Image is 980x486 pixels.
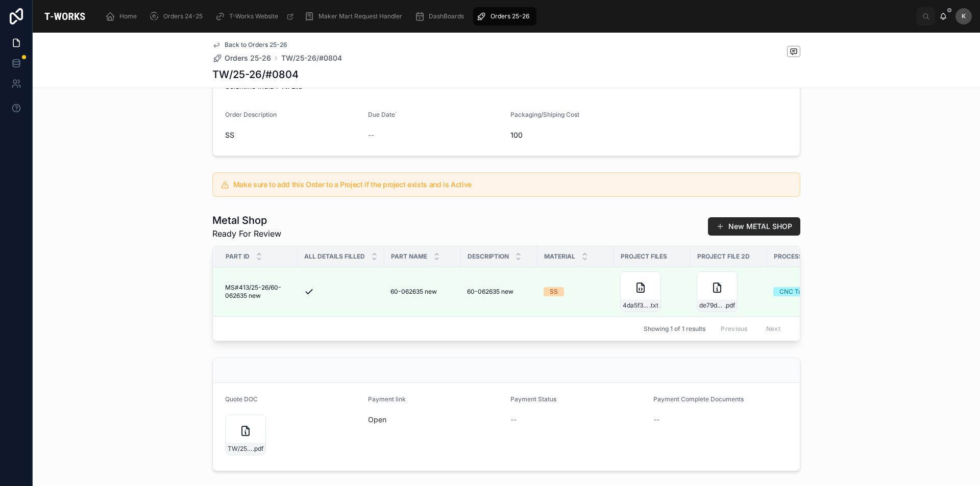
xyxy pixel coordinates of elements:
[163,12,203,20] span: Orders 24-25
[368,395,406,403] span: Payment link
[212,67,299,82] h1: TW/25-26/#0804
[724,301,735,310] span: .pdf
[779,287,817,296] div: CNC Turning
[368,415,386,424] a: Open
[253,445,263,453] span: .pdf
[467,288,513,296] span: 60-062635 new
[544,252,575,261] span: Material
[550,287,558,296] div: SS
[653,415,659,425] span: --
[318,12,402,20] span: Maker Mart Request Handler
[391,252,427,261] span: Part Name
[225,111,277,118] span: Order Description
[699,301,724,310] span: de79daf7-12db-4842-85a8-2b04e697e736-60-062635-(1)
[226,252,250,261] span: Part ID
[649,301,658,310] span: .txt
[225,130,360,140] span: SS
[644,325,705,333] span: Showing 1 of 1 results
[621,252,667,261] span: Project Files
[212,227,281,240] span: Ready For Review
[281,53,342,63] a: TW/25-26/#0804
[229,12,278,20] span: T-Works Website
[212,7,299,25] a: T-Works Website
[225,284,291,300] span: MS#413/25-26/60-062635 new
[41,8,89,24] img: App logo
[233,181,792,188] h5: Make sure to add this Order to a Project if the project exists and is Active
[623,301,649,310] span: 4da5f30e-c53c-4dec-a652-e312f8510a54-60-062635-new
[212,53,271,63] a: Orders 25-26
[97,5,917,28] div: scrollable content
[429,12,464,20] span: DashBoards
[304,252,365,261] span: All Details Filled
[225,53,271,63] span: Orders 25-26
[390,288,437,296] span: 60-062635 new
[301,7,409,25] a: Maker Mart Request Handler
[510,130,645,140] span: 100
[473,7,536,25] a: Orders 25-26
[774,252,821,261] span: Process Type
[510,415,517,425] span: --
[962,12,966,20] span: K
[146,7,210,25] a: Orders 24-25
[697,252,750,261] span: Project File 2D
[368,111,397,118] span: Due Date`
[510,111,579,118] span: Packaging/Shiping Cost
[228,445,253,453] span: TW/25-26/#0804
[491,12,529,20] span: Orders 25-26
[411,7,471,25] a: DashBoards
[653,395,744,403] span: Payment Complete Documents
[468,252,509,261] span: Description
[368,130,374,140] span: --
[212,213,281,227] h1: Metal Shop
[119,12,137,20] span: Home
[102,7,144,25] a: Home
[225,41,287,49] span: Back to Orders 25-26
[225,395,258,403] span: Quote DOC
[708,217,800,236] button: New METAL SHOP
[510,395,556,403] span: Payment Status
[212,41,287,49] a: Back to Orders 25-26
